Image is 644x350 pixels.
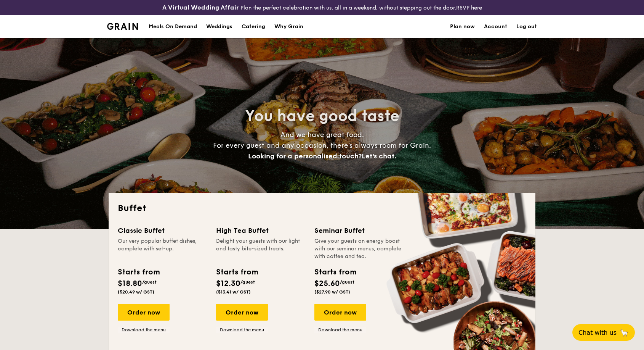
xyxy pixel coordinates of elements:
div: Give your guests an energy boost with our seminar menus, complete with coffee and tea. [314,237,404,260]
span: /guest [340,279,354,285]
span: $18.80 [118,279,142,288]
a: RSVP here [456,5,482,11]
div: Classic Buffet [118,225,207,236]
a: Why Grain [270,15,308,38]
span: $12.30 [216,279,240,288]
div: Our very popular buffet dishes, complete with set-up. [118,237,207,260]
span: 🦙 [620,328,629,337]
a: Account [484,15,507,38]
div: Order now [216,304,268,321]
span: ($13.41 w/ GST) [216,289,251,295]
a: Meals On Demand [144,15,202,38]
div: Starts from [314,266,356,278]
a: Log out [516,15,537,38]
div: Meals On Demand [149,15,197,38]
div: Plan the perfect celebration with us, all in a weekend, without stepping out the door. [107,3,537,12]
div: Delight your guests with our light and tasty bite-sized treats. [216,237,305,260]
a: Download the menu [118,327,170,333]
img: Grain [107,23,138,30]
h1: Catering [242,15,265,38]
div: Weddings [206,15,232,38]
span: /guest [240,279,255,285]
div: Starts from [216,266,258,278]
a: Plan now [450,15,475,38]
div: Why Grain [274,15,303,38]
span: Let's chat. [362,152,396,160]
div: High Tea Buffet [216,225,305,236]
span: ($20.49 w/ GST) [118,289,154,295]
a: Download the menu [216,327,268,333]
div: Starts from [118,266,159,278]
h4: A Virtual Wedding Affair [162,3,239,12]
a: Catering [237,15,270,38]
div: Order now [118,304,170,321]
span: ($27.90 w/ GST) [314,289,350,295]
div: Order now [314,304,366,321]
h2: Buffet [118,202,526,215]
div: Seminar Buffet [314,225,404,236]
button: Chat with us🦙 [572,324,635,341]
a: Logotype [107,23,138,30]
span: /guest [142,279,157,285]
span: Chat with us [578,329,617,336]
a: Weddings [202,15,237,38]
a: Download the menu [314,327,366,333]
span: $25.60 [314,279,340,288]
